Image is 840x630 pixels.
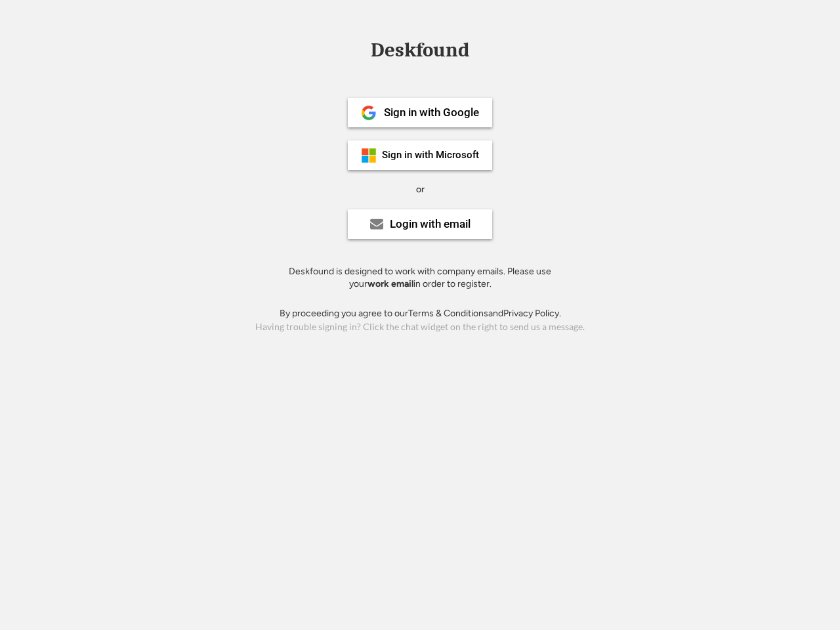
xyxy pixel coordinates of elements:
div: Sign in with Microsoft [382,150,479,160]
div: Deskfound [364,40,476,60]
div: Deskfound is designed to work with company emails. Please use your in order to register. [272,265,568,291]
a: Privacy Policy. [503,308,561,319]
div: Sign in with Google [384,107,479,118]
div: or [416,183,425,196]
strong: work email [367,278,413,289]
img: ms-symbollockup_mssymbol_19.png [361,148,377,163]
a: Terms & Conditions [408,308,488,319]
div: By proceeding you agree to our and [280,307,561,320]
img: 1024px-Google__G__Logo.svg.png [361,105,377,121]
div: Login with email [390,219,471,230]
